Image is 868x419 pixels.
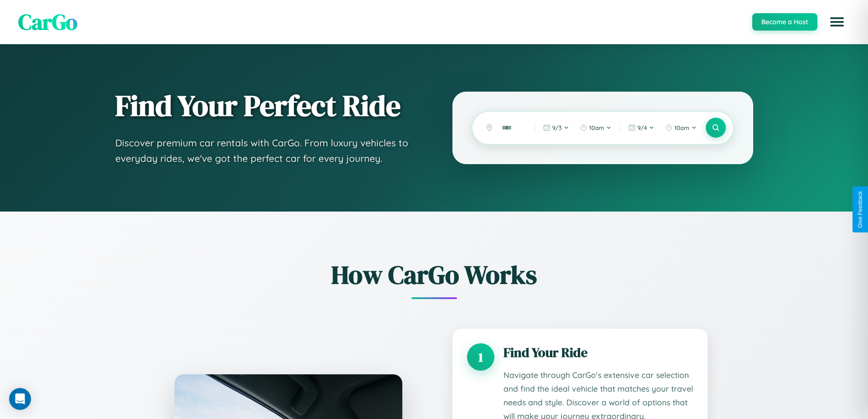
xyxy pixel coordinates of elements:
h1: Find Your Perfect Ride [115,90,416,122]
button: 9/4 [624,120,659,135]
h2: How CarGo Works [161,257,708,292]
button: 9/3 [539,120,574,135]
div: Open Intercom Messenger [9,388,31,410]
span: 10am [589,124,604,131]
button: Open menu [824,9,850,35]
span: CarGo [18,7,77,37]
p: Discover premium car rentals with CarGo. From luxury vehicles to everyday rides, we've got the pe... [115,135,416,166]
div: Give Feedback [857,191,863,228]
span: 9 / 3 [552,124,562,131]
span: 9 / 4 [637,124,647,131]
button: Become a Host [752,13,817,31]
span: 10am [674,124,689,131]
button: 10am [575,120,616,135]
h3: Find Your Ride [503,343,693,362]
div: 1 [467,343,494,371]
button: 10am [661,120,701,135]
